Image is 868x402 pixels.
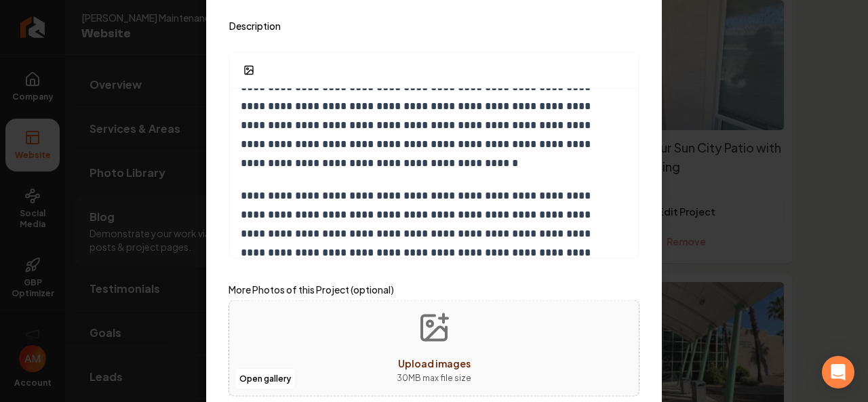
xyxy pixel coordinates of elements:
span: Upload images [398,357,471,369]
button: Open gallery [235,368,296,390]
label: Description [229,20,639,30]
p: 30 MB max file size [397,371,471,384]
label: More Photos of this Project (optional) [229,281,639,297]
button: Upload images [386,300,482,395]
